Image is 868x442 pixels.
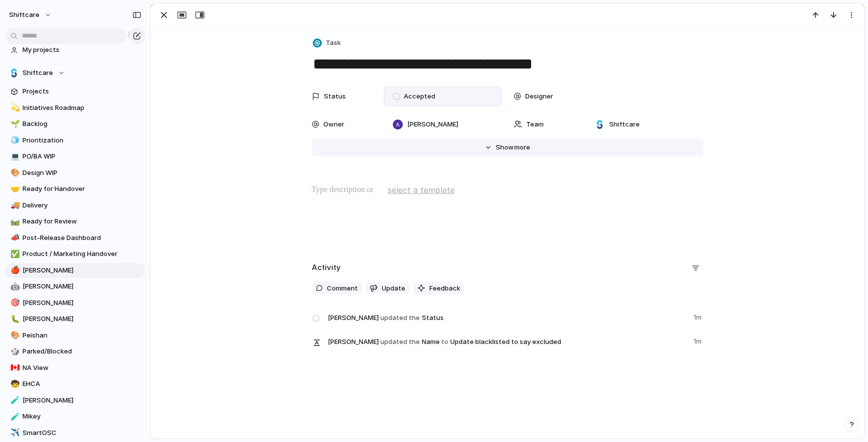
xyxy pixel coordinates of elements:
a: 🎯[PERSON_NAME] [5,295,145,310]
span: Projects [22,86,141,96]
div: 🛤️ [10,216,17,227]
a: Projects [5,84,145,99]
div: 📣 [10,232,17,243]
span: Mikey [22,411,141,421]
span: Product / Marketing Handover [22,249,141,259]
span: [PERSON_NAME] [22,265,141,275]
span: SmartOSC [22,428,141,438]
a: 💻PO/BA WIP [5,149,145,164]
button: Comment [312,282,362,295]
a: 📣Post-Release Dashboard [5,230,145,245]
span: updated the [380,313,420,323]
span: Show [496,142,514,152]
span: NA View [22,363,141,373]
span: Comment [327,283,358,293]
a: 🧒EHCA [5,376,145,391]
span: Designer [525,91,553,101]
button: 🧪 [9,395,19,405]
div: 🚚 [10,199,17,211]
span: updated the [380,337,420,347]
div: 🇨🇦 [10,362,17,373]
span: EHCA [22,379,141,389]
span: My projects [22,45,141,55]
button: Showmore [312,138,704,156]
div: 🎨 [10,167,17,178]
button: 💫 [9,103,19,113]
div: 🎲Parked/Blocked [5,344,145,359]
span: Shiftcare [22,68,53,78]
button: 🎨 [9,330,19,340]
span: Status [328,310,688,324]
button: 💻 [9,151,19,161]
span: Prioritization [22,135,141,145]
div: 💫 [10,102,17,113]
a: 🌱Backlog [5,116,145,131]
button: 🎯 [9,298,19,308]
span: Peishan [22,330,141,340]
a: 🎨Peishan [5,328,145,343]
button: 🛤️ [9,216,19,226]
span: 1m [694,310,704,322]
span: Ready for Review [22,216,141,226]
a: 🧪[PERSON_NAME] [5,393,145,408]
button: 🎲 [9,346,19,356]
span: Feedback [429,283,460,293]
button: 🧒 [9,379,19,389]
a: 💫Initiatives Roadmap [5,100,145,115]
span: [PERSON_NAME] [22,314,141,324]
button: 🍎 [9,265,19,275]
button: shiftcare [4,7,57,23]
span: Design WIP [22,168,141,178]
button: ✅ [9,249,19,259]
span: Owner [323,119,344,129]
div: 🧊 [10,134,17,146]
div: 🌱 [10,118,17,130]
span: select a template [388,184,455,196]
a: 🇨🇦NA View [5,360,145,375]
div: 🎲 [10,346,17,357]
div: 🛤️Ready for Review [5,214,145,229]
span: [PERSON_NAME] [407,119,458,129]
button: select a template [386,182,456,197]
button: 🌱 [9,119,19,129]
div: 🎨 [10,329,17,341]
div: 🐛[PERSON_NAME] [5,311,145,326]
a: 🧪Mikey [5,409,145,424]
span: [PERSON_NAME] [328,337,379,347]
a: 🎨Design WIP [5,165,145,180]
div: 🤝 [10,183,17,195]
button: Shiftcare [5,65,145,80]
button: 🎨 [9,168,19,178]
span: Ready for Handover [22,184,141,194]
a: 🤖[PERSON_NAME] [5,279,145,294]
button: Task [311,36,344,50]
span: Status [324,91,346,101]
span: [PERSON_NAME] [328,313,379,323]
div: 🧊Prioritization [5,133,145,148]
button: 🧪 [9,411,19,421]
a: 🤝Ready for Handover [5,181,145,196]
button: 🇨🇦 [9,363,19,373]
button: 📣 [9,233,19,243]
div: 💻 [10,151,17,162]
span: more [514,142,530,152]
div: 🤖 [10,281,17,292]
span: to [441,337,448,347]
span: 1m [694,334,704,346]
div: 🧒 [10,378,17,390]
span: Name Update blacklisted to say excluded [328,334,688,348]
h2: Activity [312,262,341,273]
a: ✅Product / Marketing Handover [5,246,145,261]
span: Update [382,283,405,293]
button: 🐛 [9,314,19,324]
